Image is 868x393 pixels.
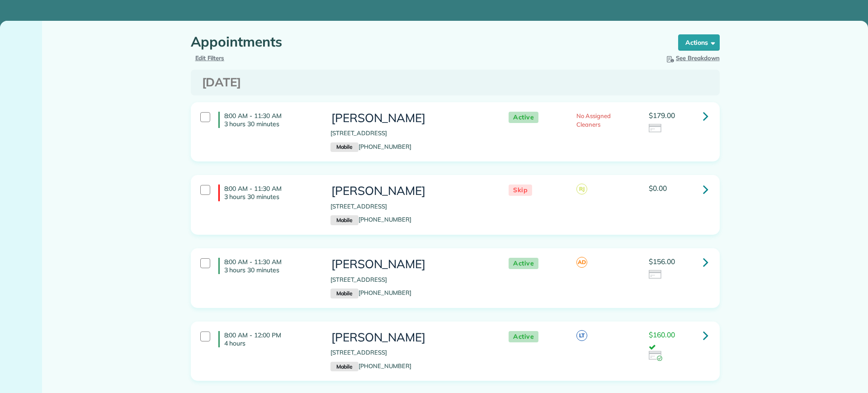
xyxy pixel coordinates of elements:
[191,34,661,49] h1: Appointments
[509,258,538,269] span: Active
[649,184,667,193] span: $0.00
[649,270,662,280] img: icon_credit_card_neutral-3d9a980bd25ce6dbb0f2033d7200983694762465c175678fcbc2d8f4bc43548e.png
[330,112,491,125] h3: [PERSON_NAME]
[224,339,317,347] p: 4 hours
[649,351,662,361] img: icon_credit_card_success-27c2c4fc500a7f1a58a13ef14842cb958d03041fefb464fd2e53c949a5770e83.png
[218,258,317,274] h4: 8:00 AM - 11:30 AM
[665,54,720,63] button: See Breakdown
[330,362,359,372] small: Mobile
[649,330,675,339] span: $160.00
[509,185,532,196] span: Skip
[330,185,491,198] h3: [PERSON_NAME]
[678,34,720,51] button: Actions
[330,215,359,225] small: Mobile
[330,216,411,223] a: Mobile[PHONE_NUMBER]
[330,348,491,357] p: [STREET_ADDRESS]
[195,54,225,62] a: Edit Filters
[202,76,708,89] h3: [DATE]
[330,129,491,138] p: [STREET_ADDRESS]
[218,185,317,201] h4: 8:00 AM - 11:30 AM
[330,289,359,298] small: Mobile
[509,112,538,123] span: Active
[576,257,587,268] span: AD
[330,275,491,284] p: [STREET_ADDRESS]
[330,258,491,271] h3: [PERSON_NAME]
[649,124,662,134] img: icon_credit_card_neutral-3d9a980bd25ce6dbb0f2033d7200983694762465c175678fcbc2d8f4bc43548e.png
[330,331,491,344] h3: [PERSON_NAME]
[576,330,587,341] span: LT
[330,202,491,211] p: [STREET_ADDRESS]
[330,362,411,369] a: Mobile[PHONE_NUMBER]
[330,143,411,150] a: Mobile[PHONE_NUMBER]
[330,142,359,152] small: Mobile
[576,184,587,194] span: RJ
[330,289,411,296] a: Mobile[PHONE_NUMBER]
[509,331,538,342] span: Active
[576,112,611,128] span: No Assigned Cleaners
[218,331,317,347] h4: 8:00 AM - 12:00 PM
[649,257,675,266] span: $156.00
[224,266,317,274] p: 3 hours 30 minutes
[649,111,675,120] span: $179.00
[224,193,317,201] p: 3 hours 30 minutes
[224,120,317,128] p: 3 hours 30 minutes
[218,112,317,128] h4: 8:00 AM - 11:30 AM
